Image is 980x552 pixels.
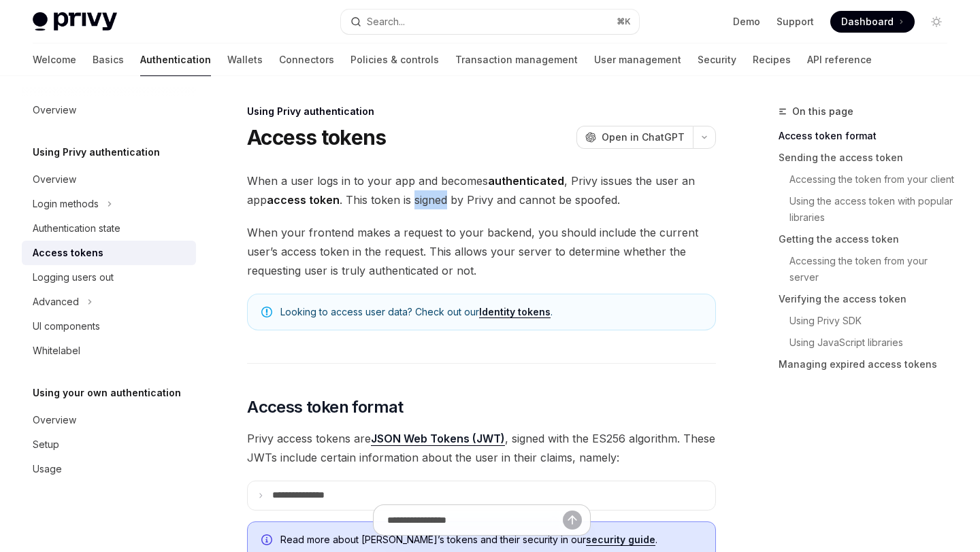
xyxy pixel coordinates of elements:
[33,461,62,477] div: Usage
[488,174,564,188] strong: authenticated
[841,15,894,29] span: Dashboard
[22,339,196,363] a: Whitelabel
[367,14,405,30] div: Search...
[279,44,334,76] a: Connectors
[602,131,685,144] span: Open in ChatGPT
[22,241,196,265] a: Access tokens
[22,192,196,216] button: Toggle Login methods section
[33,294,79,310] div: Advanced
[261,307,272,317] svg: Note
[387,505,563,535] input: Ask a question...
[247,223,716,280] span: When your frontend makes a request to your backend, you should include the current user’s access ...
[617,16,631,27] span: ⌘ K
[371,432,505,446] a: JSON Web Tokens (JWT)
[33,412,76,428] div: Overview
[247,105,716,118] div: Using Privy authentication
[247,396,404,418] span: Access token format
[33,343,80,359] div: Whitelabel
[33,196,99,212] div: Login methods
[779,288,958,310] a: Verifying the access token
[926,11,947,33] button: Toggle dark mode
[227,44,263,76] a: Wallets
[350,44,439,76] a: Policies & controls
[698,44,736,76] a: Security
[792,103,853,120] span: On this page
[33,245,103,261] div: Access tokens
[22,290,196,314] button: Toggle Advanced section
[455,44,578,76] a: Transaction management
[22,432,196,457] a: Setup
[807,44,872,76] a: API reference
[33,385,181,401] h5: Using your own authentication
[576,126,693,149] button: Open in ChatGPT
[33,269,114,286] div: Logging users out
[93,44,124,76] a: Basics
[33,12,117,31] img: light logo
[22,457,196,481] a: Usage
[779,190,958,228] a: Using the access token with popular libraries
[779,125,958,147] a: Access token format
[140,44,211,76] a: Authentication
[33,171,76,188] div: Overview
[247,171,716,209] span: When a user logs in to your app and becomes , Privy issues the user an app . This token is signed...
[830,11,915,33] a: Dashboard
[779,147,958,169] a: Sending the access token
[563,511,582,530] button: Send message
[22,265,196,290] a: Logging users out
[33,318,100,334] div: UI components
[779,332,958,353] a: Using JavaScript libraries
[779,310,958,332] a: Using Privy SDK
[33,436,59,453] div: Setup
[280,305,702,319] span: Looking to access user data? Check out our .
[33,144,160,160] h5: Using Privy authentication
[22,167,196,192] a: Overview
[267,193,340,207] strong: access token
[479,306,551,318] a: Identity tokens
[753,44,791,76] a: Recipes
[22,314,196,339] a: UI components
[247,125,386,150] h1: Access tokens
[733,15,760,29] a: Demo
[22,216,196,241] a: Authentication state
[22,408,196,432] a: Overview
[22,98,196,122] a: Overview
[33,44,76,76] a: Welcome
[779,169,958,190] a: Accessing the token from your client
[33,220,120,237] div: Authentication state
[779,353,958,375] a: Managing expired access tokens
[33,102,76,118] div: Overview
[247,429,716,467] span: Privy access tokens are , signed with the ES256 algorithm. These JWTs include certain information...
[341,10,638,34] button: Open search
[779,228,958,250] a: Getting the access token
[777,15,814,29] a: Support
[779,250,958,288] a: Accessing the token from your server
[594,44,681,76] a: User management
